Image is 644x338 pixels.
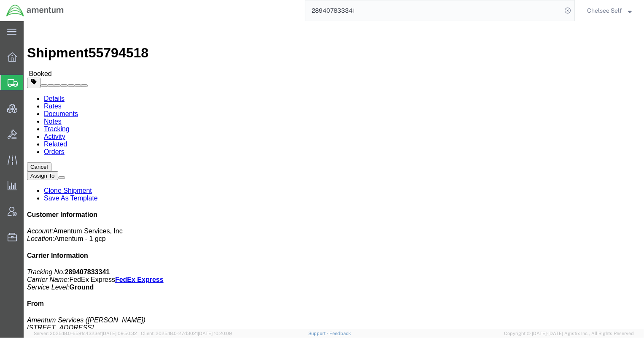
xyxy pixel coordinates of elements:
[504,330,634,337] span: Copyright © [DATE]-[DATE] Agistix Inc., All Rights Reserved
[141,331,232,336] span: Client: 2025.18.0-27d3021
[102,331,137,336] span: [DATE] 09:50:32
[329,331,351,336] a: Feedback
[34,331,137,336] span: Server: 2025.18.0-659fc4323ef
[587,5,632,16] button: Chelsee Self
[6,4,64,17] img: logo
[587,6,622,15] span: Chelsee Self
[305,0,562,21] input: Search for shipment number, reference number
[24,21,644,329] iframe: FS Legacy Container
[198,331,232,336] span: [DATE] 10:20:09
[308,331,329,336] a: Support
